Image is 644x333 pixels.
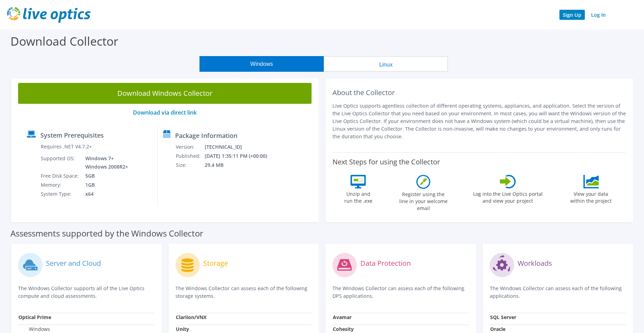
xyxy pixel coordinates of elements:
label: Windows [18,326,50,333]
label: Storage [203,260,228,267]
label: Requires .NET V4.7.2+ [41,143,92,150]
label: Register using the line in your welcome email [397,189,449,212]
td: [TECHNICAL_ID] [204,142,276,152]
td: Memory: [40,180,80,189]
td: System Type: [40,189,80,199]
strong: SQL Server [490,314,516,320]
a: Download via direct link [133,109,197,116]
strong: Optical Prime [18,314,51,320]
img: live_optics_svg.svg [7,7,91,23]
button: Windows [199,56,324,72]
strong: Oracle [490,326,505,332]
td: 29.4 MB [204,161,276,170]
h2: About the Collector [332,88,626,97]
td: Published: [175,152,204,161]
strong: Clariion/VNX [176,314,206,320]
p: The Windows Collector can assess each of the following DPS applications. [332,285,469,300]
td: 1GB [80,180,129,189]
label: Package Information [175,132,237,139]
strong: Avamar [333,314,352,320]
label: Server and Cloud [46,260,101,267]
label: Next Steps for using the Collector [332,158,440,166]
label: View your data within the project [566,188,616,204]
p: The Windows Collector can assess each of the following storage systems. [175,285,312,300]
label: Workloads [518,260,552,267]
p: The Windows Collector can assess each of the following applications. [490,285,626,300]
strong: Unity [176,326,189,332]
td: x64 [80,189,129,199]
label: Download Collector [10,33,118,49]
a: Sign Up [559,10,585,20]
td: Version: [175,142,204,152]
td: [DATE] 1:35:11 PM (+00:00) [204,152,276,161]
td: Size: [175,161,204,170]
label: System Prerequisites [40,132,104,139]
td: Windows 7+ Windows 2008R2+ [80,154,129,171]
p: The Windows Collector supports all of the Live Optics compute and cloud assessments. [18,285,155,300]
td: Free Disk Space: [40,171,80,180]
strong: Cohesity [333,326,354,332]
a: Log In [588,10,609,20]
label: Log into the Live Optics portal and view your project [473,188,543,204]
td: 5GB [80,171,129,180]
label: Data Protection [360,260,411,267]
label: Assessments supported by the Windows Collector [10,230,203,237]
td: Supported OS: [40,154,80,171]
p: Live Optics supports agentless collection of different operating systems, appliances, and applica... [332,102,626,140]
button: Linux [324,56,448,72]
label: Unzip and run the .exe [342,188,374,204]
a: Download Windows Collector [18,83,312,104]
